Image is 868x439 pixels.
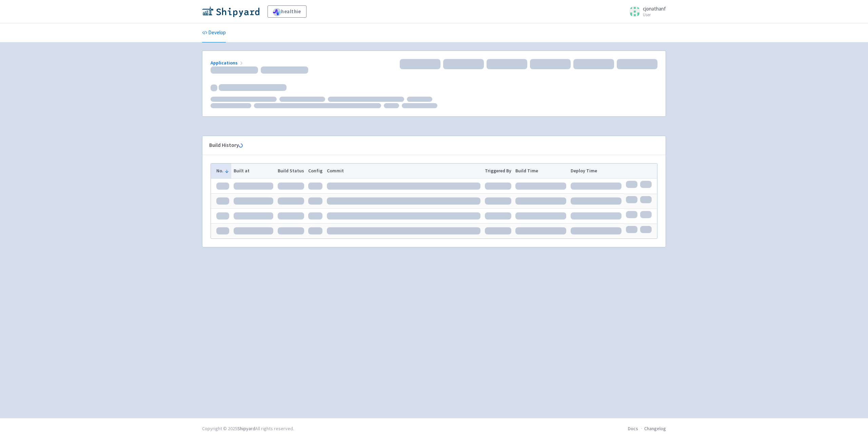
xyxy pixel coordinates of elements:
[202,23,226,42] a: Develop
[569,164,624,178] th: Deploy Time
[625,6,666,17] a: cjonathanf User
[202,425,294,432] div: Copyright © 2025 All rights reserved.
[237,425,255,432] a: Shipyard
[211,60,244,66] a: Applications
[644,425,666,432] a: Changelog
[325,164,483,178] th: Commit
[268,5,307,18] a: healthie
[216,167,229,174] button: No.
[643,5,666,12] span: cjonathanf
[482,164,513,178] th: Triggered By
[209,141,648,149] div: Build History
[275,164,306,178] th: Build Status
[513,164,569,178] th: Build Time
[231,164,275,178] th: Built at
[628,425,638,432] a: Docs
[643,13,666,17] small: User
[202,6,259,17] img: Shipyard logo
[306,164,325,178] th: Config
